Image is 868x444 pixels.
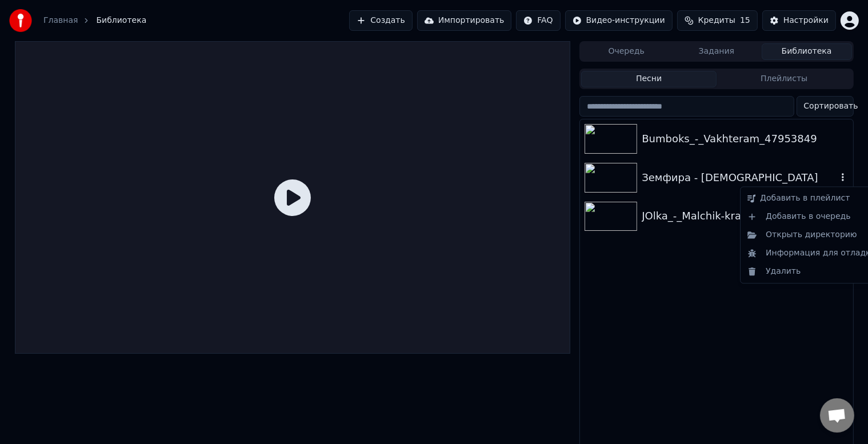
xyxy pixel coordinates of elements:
[581,71,717,87] button: Песни
[417,10,512,31] button: Импортировать
[516,10,560,31] button: FAQ
[349,10,412,31] button: Создать
[762,10,836,31] button: Настройки
[820,398,854,433] div: Открытый чат
[565,10,673,31] button: Видео-инструкции
[677,10,758,31] button: Кредиты15
[762,43,852,60] button: Библиотека
[43,15,146,26] nav: breadcrumb
[740,15,750,26] span: 15
[96,15,146,26] span: Библиотека
[804,101,858,112] span: Сортировать
[642,170,837,186] div: Земфира - [DEMOGRAPHIC_DATA]
[642,208,848,224] div: JOlka_-_Malchik-krasavchik_62989101
[698,15,735,26] span: Кредиты
[783,15,829,26] div: Настройки
[642,131,848,147] div: Bumboks_-_Vakhteram_47953849
[671,43,762,60] button: Задания
[717,71,852,87] button: Плейлисты
[9,9,32,32] img: youka
[581,43,671,60] button: Очередь
[43,15,78,26] a: Главная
